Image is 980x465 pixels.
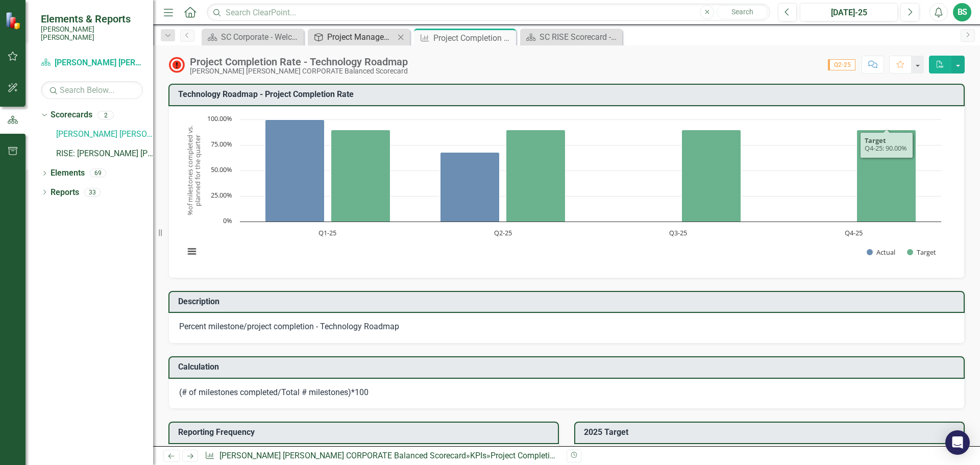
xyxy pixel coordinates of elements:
[179,114,946,267] svg: Interactive chart
[205,450,559,462] div: » »
[97,111,114,119] div: 2
[179,321,954,333] p: Percent milestone/project completion - Technology Roadmap
[828,59,855,70] span: Q2-25
[265,119,854,222] g: Actual, bar series 1 of 2 with 4 bars.
[51,109,92,121] a: Scorecards
[56,129,153,140] a: [PERSON_NAME] [PERSON_NAME] CORPORATE Balanced Scorecard
[178,90,959,99] h3: Technology Roadmap - Project Completion Rate
[327,31,395,43] div: Project Management
[179,387,954,399] div: (# of milestones completed/Total # milestones)*100
[41,81,143,99] input: Search Below...
[669,228,687,237] text: Q3-25
[41,13,143,25] span: Elements & Reports
[90,169,106,178] div: 69
[433,32,513,44] div: Project Completion Rate - Technology Roadmap
[168,57,185,73] img: Not Meeting Target
[211,165,232,174] text: 50.00%
[845,228,863,237] text: Q4-25
[523,31,620,43] a: SC RISE Scorecard - Welcome to ClearPoint
[803,7,894,19] div: [DATE]-25
[584,428,959,437] h3: 2025 Target
[190,56,408,67] div: Project Completion Rate - Technology Roadmap
[178,362,959,372] h3: Calculation
[207,114,232,123] text: 100.00%
[41,25,143,42] small: [PERSON_NAME] [PERSON_NAME]
[204,31,301,43] a: SC Corporate - Welcome to ClearPoint
[540,31,620,43] div: SC RISE Scorecard - Welcome to ClearPoint
[223,216,232,225] text: 0%
[56,148,153,160] a: RISE: [PERSON_NAME] [PERSON_NAME] Recognizing Innovation, Safety and Excellence
[907,248,937,257] button: Show Target
[867,248,895,257] button: Show Actual
[219,451,466,460] a: [PERSON_NAME] [PERSON_NAME] CORPORATE Balanced Scorecard
[800,3,898,21] button: [DATE]-25
[51,167,85,179] a: Elements
[185,126,202,215] text: %of milestones completed vs. planned for the quarter
[491,451,663,460] div: Project Completion Rate - Technology Roadmap
[265,119,325,222] path: Q1-25, 100. Actual.
[5,12,23,30] img: ClearPoint Strategy
[211,190,232,200] text: 25.00%
[953,3,971,21] button: BS
[945,430,970,455] div: Open Intercom Messenger
[310,31,395,43] a: Project Management
[857,130,916,222] path: Q4-25, 90. Target.
[190,67,408,75] div: [PERSON_NAME] [PERSON_NAME] CORPORATE Balanced Scorecard
[731,8,753,16] span: Search
[51,187,79,199] a: Reports
[207,4,770,21] input: Search ClearPoint...
[84,188,101,197] div: 33
[506,130,566,222] path: Q2-25, 90. Target.
[331,130,390,222] path: Q1-25, 90. Target.
[211,139,232,149] text: 75.00%
[331,130,916,222] g: Target, bar series 2 of 2 with 4 bars.
[470,451,486,460] a: KPIs
[682,130,741,222] path: Q3-25, 90. Target.
[41,57,143,69] a: [PERSON_NAME] [PERSON_NAME] CORPORATE Balanced Scorecard
[494,228,512,237] text: Q2-25
[717,5,768,19] button: Search
[185,244,199,259] button: View chart menu, Chart
[221,31,301,43] div: SC Corporate - Welcome to ClearPoint
[178,428,553,437] h3: Reporting Frequency
[178,297,959,306] h3: Description
[318,228,336,237] text: Q1-25
[179,114,954,267] div: Chart. Highcharts interactive chart.
[440,152,500,222] path: Q2-25, 68. Actual.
